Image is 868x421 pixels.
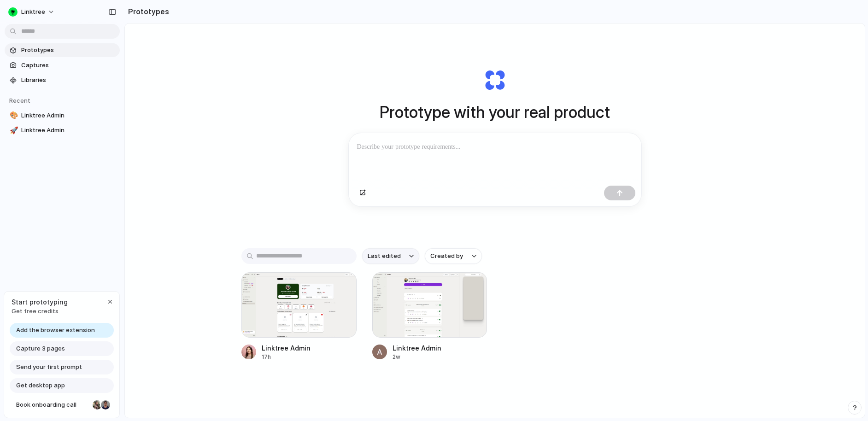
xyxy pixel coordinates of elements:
[5,43,120,57] a: Prototypes
[10,125,16,136] div: 🚀
[92,399,103,410] div: Nicole Kubica
[380,100,610,124] h1: Prototype with your real product
[124,6,169,17] h2: Prototypes
[393,353,441,361] div: 2w
[100,399,111,410] div: Christian Iacullo
[16,400,89,409] span: Book onboarding call
[12,307,68,316] span: Get free credits
[16,381,65,390] span: Get desktop app
[21,76,116,85] span: Libraries
[16,344,65,353] span: Capture 3 pages
[21,7,45,17] span: Linktree
[393,343,441,353] div: Linktree Admin
[5,58,120,72] a: Captures
[430,251,463,261] span: Created by
[372,272,487,361] a: Linktree AdminLinktree Admin2w
[8,111,18,120] button: 🎨
[5,123,120,137] a: 🚀Linktree Admin
[241,272,357,361] a: Linktree AdminLinktree Admin17h
[21,61,116,70] span: Captures
[5,5,59,19] button: Linktree
[10,323,114,338] a: Add the browser extension
[21,126,116,135] span: Linktree Admin
[5,109,120,123] a: 🎨Linktree Admin
[425,248,482,264] button: Created by
[262,353,311,361] div: 17h
[368,251,401,261] span: Last edited
[362,248,419,264] button: Last edited
[12,297,68,307] span: Start prototyping
[10,378,114,393] a: Get desktop app
[262,343,311,353] div: Linktree Admin
[16,326,95,335] span: Add the browser extension
[10,110,16,121] div: 🎨
[5,73,120,87] a: Libraries
[16,363,82,372] span: Send your first prompt
[10,398,114,412] a: Book onboarding call
[21,46,116,55] span: Prototypes
[8,126,18,135] button: 🚀
[21,111,116,120] span: Linktree Admin
[9,97,30,104] span: Recent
